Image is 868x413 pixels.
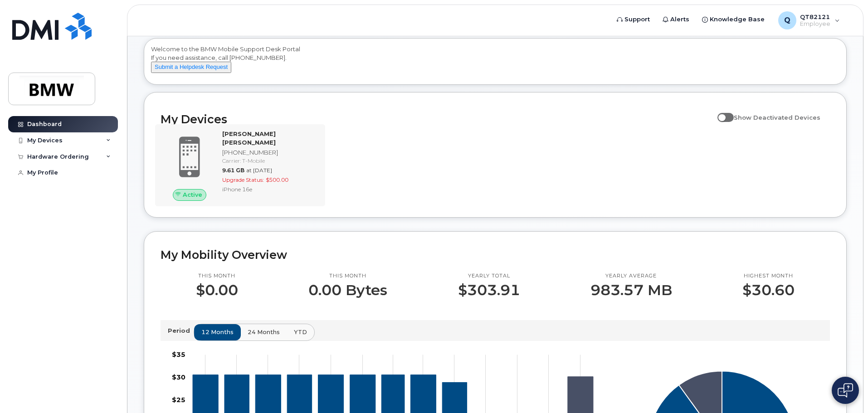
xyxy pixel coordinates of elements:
div: iPhone 16e [222,185,316,193]
div: Carrier: T-Mobile [222,157,316,165]
span: Active [183,190,202,199]
a: Submit a Helpdesk Request [151,63,231,70]
span: Show Deactivated Devices [734,114,820,121]
span: 24 months [248,328,280,336]
p: Yearly average [590,272,672,280]
a: Support [610,10,656,29]
span: Knowledge Base [710,15,765,24]
input: Show Deactivated Devices [717,109,725,116]
tspan: $30 [172,373,185,381]
p: 0.00 Bytes [308,282,387,298]
span: 9.61 GB [222,167,244,174]
p: This month [196,272,238,280]
span: Alerts [670,15,689,24]
span: YTD [294,328,307,336]
span: Q [784,15,790,26]
a: Alerts [656,10,696,29]
div: [PHONE_NUMBER] [222,148,316,157]
tspan: $25 [172,396,185,404]
h2: My Devices [161,112,713,126]
p: Period [168,326,194,335]
p: $303.91 [458,282,520,298]
p: $0.00 [196,282,238,298]
p: 983.57 MB [590,282,672,298]
span: Support [624,15,650,24]
span: Upgrade Status: [222,176,264,183]
h2: My Mobility Overview [161,248,830,262]
p: Highest month [742,272,795,280]
button: Submit a Helpdesk Request [151,62,231,73]
strong: [PERSON_NAME] [PERSON_NAME] [222,130,276,146]
span: Employee [800,20,830,28]
a: Knowledge Base [696,10,771,29]
div: Welcome to the BMW Mobile Support Desk Portal If you need assistance, call [PHONE_NUMBER]. [151,45,839,81]
div: QT82121 [772,11,846,29]
a: Active[PERSON_NAME] [PERSON_NAME][PHONE_NUMBER]Carrier: T-Mobile9.61 GBat [DATE]Upgrade Status:$5... [161,130,320,200]
span: $500.00 [266,176,288,183]
tspan: $35 [172,350,185,359]
span: QT82121 [800,13,830,20]
p: $30.60 [742,282,795,298]
span: at [DATE] [246,167,272,174]
p: This month [308,272,387,280]
img: Open chat [838,383,853,398]
p: Yearly total [458,272,520,280]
